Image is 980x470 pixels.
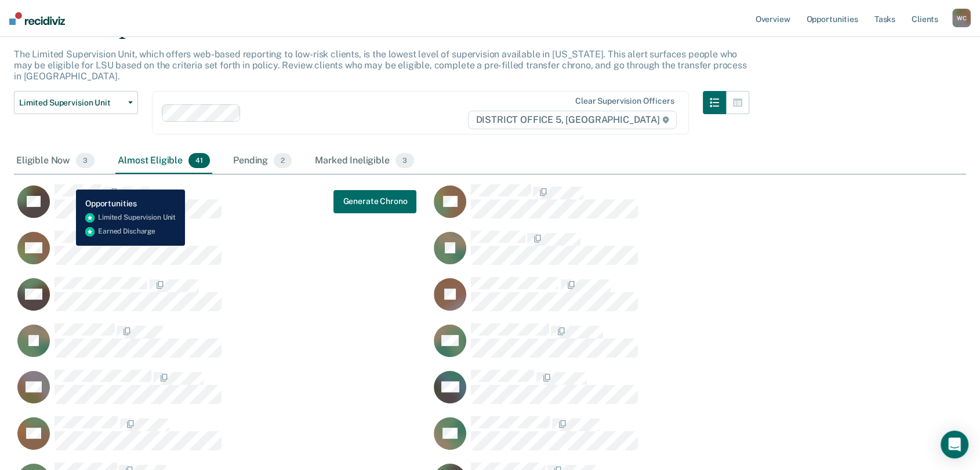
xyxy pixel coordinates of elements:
[14,276,430,323] div: CaseloadOpportunityCell-142105
[430,369,847,416] div: CaseloadOpportunityCell-150154
[14,49,747,82] p: The Limited Supervision Unit, which offers web-based reporting to low-risk clients, is the lowest...
[941,431,968,458] div: Open Intercom Messenger
[575,96,674,106] div: Clear supervision officers
[14,184,430,230] div: CaseloadOpportunityCell-57341
[115,148,212,174] div: Almost Eligible41
[430,184,847,230] div: CaseloadOpportunityCell-134631
[14,148,97,174] div: Eligible Now3
[333,190,416,213] a: Navigate to form link
[430,416,847,462] div: CaseloadOpportunityCell-94967
[14,416,430,462] div: CaseloadOpportunityCell-147601
[9,12,65,25] img: Recidiviz
[430,323,847,369] div: CaseloadOpportunityCell-124533
[430,276,847,323] div: CaseloadOpportunityCell-143501
[274,153,292,168] span: 2
[468,111,676,129] span: DISTRICT OFFICE 5, [GEOGRAPHIC_DATA]
[14,369,430,416] div: CaseloadOpportunityCell-149051
[14,230,430,276] div: CaseloadOpportunityCell-84744
[313,148,416,174] div: Marked Ineligible3
[952,9,971,27] button: WC
[333,190,416,213] button: Generate Chrono
[231,148,294,174] div: Pending2
[19,98,124,108] span: Limited Supervision Unit
[952,9,971,27] div: W C
[430,230,847,276] div: CaseloadOpportunityCell-135655
[14,323,430,369] div: CaseloadOpportunityCell-89618
[188,153,210,168] span: 41
[14,91,138,114] button: Limited Supervision Unit
[76,153,95,168] span: 3
[395,153,414,168] span: 3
